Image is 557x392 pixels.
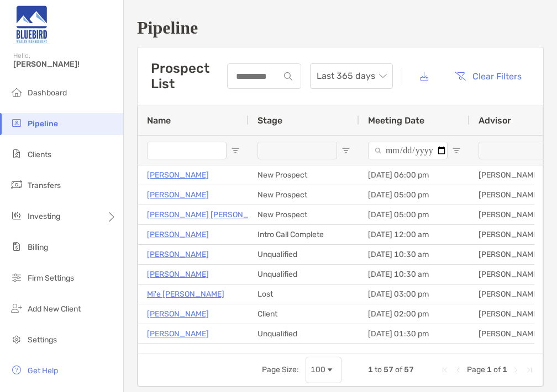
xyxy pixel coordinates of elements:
[249,185,359,205] div: New Prospect
[359,324,470,343] div: [DATE] 01:30 pm
[147,168,209,182] a: [PERSON_NAME]
[13,4,50,44] img: Zoe Logo
[28,181,61,190] span: Transfers
[368,365,373,374] span: 1
[28,273,74,283] span: Firm Settings
[10,302,23,315] img: add_new_client icon
[359,225,470,244] div: [DATE] 12:00 am
[249,304,359,324] div: Client
[10,85,23,99] img: dashboard icon
[249,284,359,304] div: Lost
[317,64,386,88] span: Last 365 days
[306,357,341,383] div: Page Size
[359,245,470,264] div: [DATE] 10:30 am
[359,304,470,324] div: [DATE] 02:00 pm
[10,332,23,346] img: settings icon
[13,60,117,69] span: [PERSON_NAME]!
[368,142,448,159] input: Meeting Date Filter Input
[467,365,485,374] span: Page
[10,271,23,284] img: firm-settings icon
[10,116,23,130] img: pipeline icon
[10,240,23,253] img: billing icon
[10,147,23,160] img: clients icon
[249,205,359,224] div: New Prospect
[249,225,359,244] div: Intro Call Complete
[258,115,282,126] span: Stage
[147,327,209,341] a: [PERSON_NAME]
[137,18,544,38] h1: Pipeline
[446,64,530,88] button: Clear Filters
[440,366,449,374] div: First Page
[502,365,507,374] span: 1
[359,284,470,304] div: [DATE] 03:00 pm
[404,365,414,374] span: 57
[375,365,382,374] span: to
[28,150,51,159] span: Clients
[231,146,240,155] button: Open Filter Menu
[249,324,359,343] div: Unqualified
[452,146,461,155] button: Open Filter Menu
[383,365,393,374] span: 57
[10,363,23,377] img: get-help icon
[368,115,424,126] span: Meeting Date
[479,115,511,126] span: Advisor
[249,245,359,264] div: Unqualified
[359,265,470,284] div: [DATE] 10:30 am
[10,209,23,222] img: investing icon
[147,142,227,159] input: Name Filter Input
[147,115,171,126] span: Name
[249,165,359,185] div: New Prospect
[147,307,209,321] a: [PERSON_NAME]
[28,243,48,252] span: Billing
[512,366,521,374] div: Next Page
[28,212,60,221] span: Investing
[487,365,492,374] span: 1
[28,304,81,314] span: Add New Client
[249,344,359,363] div: Unqualified
[262,365,299,374] div: Page Size:
[28,119,58,128] span: Pipeline
[284,72,292,80] img: input icon
[311,365,325,374] div: 100
[525,366,534,374] div: Last Page
[359,205,470,224] div: [DATE] 05:00 pm
[249,265,359,284] div: Unqualified
[147,188,209,202] a: [PERSON_NAME]
[359,344,470,363] div: [DATE] 06:00 pm
[147,287,224,301] a: Mi'e [PERSON_NAME]
[359,165,470,185] div: [DATE] 06:00 pm
[341,146,350,155] button: Open Filter Menu
[147,267,209,281] a: [PERSON_NAME]
[147,248,209,261] a: [PERSON_NAME]
[454,366,463,374] div: Previous Page
[147,228,209,241] a: [PERSON_NAME]
[28,88,67,98] span: Dashboard
[395,365,402,374] span: of
[359,185,470,205] div: [DATE] 05:00 pm
[10,178,23,191] img: transfers icon
[493,365,501,374] span: of
[147,208,272,222] a: [PERSON_NAME] [PERSON_NAME]
[28,335,57,345] span: Settings
[28,366,58,375] span: Get Help
[151,61,227,92] h3: Prospect List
